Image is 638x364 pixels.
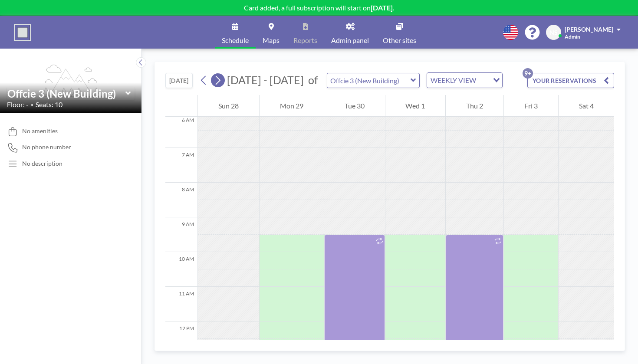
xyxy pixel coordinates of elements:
[165,73,193,88] button: [DATE]
[165,321,197,356] div: 12 PM
[523,68,533,79] p: 9+
[165,148,197,183] div: 7 AM
[385,95,446,117] div: Wed 1
[14,24,31,41] img: organization-logo
[165,183,197,217] div: 8 AM
[260,95,324,117] div: Mon 29
[324,16,376,49] a: Admin panel
[331,37,369,44] span: Admin panel
[565,26,613,33] span: [PERSON_NAME]
[7,100,29,109] span: Floor: -
[504,95,558,117] div: Fri 3
[427,73,502,88] div: Search for option
[7,87,125,100] input: Offcie 3 (New Building)
[565,33,580,40] span: Admin
[549,29,558,36] span: NS
[22,143,71,151] span: No phone number
[22,127,58,135] span: No amenities
[31,102,33,108] span: •
[36,100,62,109] span: Seats: 10
[222,37,249,44] span: Schedule
[215,16,256,49] a: Schedule
[165,217,197,252] div: 9 AM
[308,73,318,87] span: of
[324,95,385,117] div: Tue 30
[371,3,393,12] b: [DATE]
[479,75,488,86] input: Search for option
[256,16,286,49] a: Maps
[165,287,197,321] div: 11 AM
[286,16,324,49] a: Reports
[22,160,62,167] div: No description
[527,73,614,88] button: YOUR RESERVATIONS9+
[376,16,423,49] a: Other sites
[165,113,197,148] div: 6 AM
[559,95,614,117] div: Sat 4
[429,75,478,86] span: WEEKLY VIEW
[446,95,503,117] div: Thu 2
[383,37,416,44] span: Other sites
[165,252,197,287] div: 10 AM
[293,37,317,44] span: Reports
[227,73,304,86] span: [DATE] - [DATE]
[263,37,280,44] span: Maps
[198,95,259,117] div: Sun 28
[327,73,411,88] input: Offcie 3 (New Building)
